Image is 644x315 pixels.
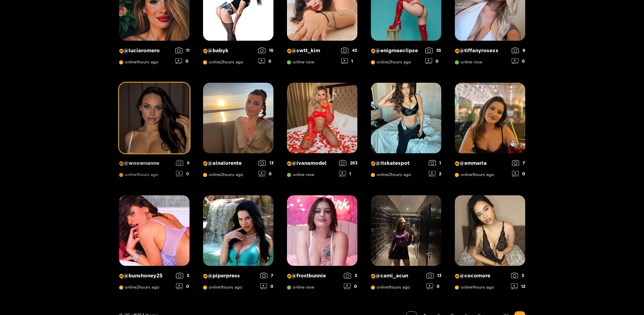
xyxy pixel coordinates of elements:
[119,285,159,290] span: online 2 hours ago
[259,171,273,177] div: 0
[511,283,525,289] div: 12
[426,283,441,289] div: 0
[512,58,525,64] div: 0
[512,171,525,177] div: 0
[425,47,441,53] div: 35
[339,171,357,177] div: 1
[203,172,243,177] span: online 2 hours ago
[455,285,494,290] span: online 1 hours ago
[260,273,273,278] div: 7
[175,58,190,64] div: 0
[371,273,423,279] p: @ cami_acun
[119,195,190,294] a: Creator Profile Image: bunshoney25@bunshoney25online2hours ago50
[119,60,158,64] span: online 1 hours ago
[287,273,340,279] p: @ frostbunnie
[455,60,482,64] span: online now
[175,47,190,53] div: 11
[371,160,425,166] p: @ itskatespot
[203,195,273,266] img: Creator Profile Image: piperpress
[429,160,441,166] div: 1
[203,195,273,294] a: Creator Profile Image: piperpress@piperpressonline1hours ago70
[119,172,158,177] span: online 1 hours ago
[176,171,190,177] div: 0
[287,47,338,54] p: @ swtt_kim
[119,83,190,153] img: Creator Profile Image: woownanne
[287,60,314,64] span: online now
[119,160,173,166] p: @ woownanne
[455,172,494,177] span: online 1 hours ago
[119,195,190,266] img: Creator Profile Image: bunshoney25
[258,58,273,64] div: 0
[176,160,190,166] div: 9
[455,195,525,294] a: Creator Profile Image: cocomore@cocomoreonline1hours ago312
[341,58,357,64] div: 1
[203,83,273,153] img: Creator Profile Image: ainalorente
[455,83,525,182] a: Creator Profile Image: emmaria@emmariaonline1hours ago70
[203,47,255,54] p: @ babyk
[344,283,357,289] div: 0
[259,160,273,166] div: 13
[371,195,441,294] a: Creator Profile Image: cami_acun@cami_acunonline1hours ago130
[287,172,314,177] span: online now
[203,60,243,64] span: online 2 hours ago
[511,273,525,278] div: 3
[371,83,441,153] img: Creator Profile Image: itskatespot
[119,47,172,54] p: @ luciaromero
[455,273,508,279] p: @ cocomore
[287,160,336,166] p: @ ivanamodel
[455,83,525,153] img: Creator Profile Image: emmaria
[371,172,411,177] span: online 2 hours ago
[512,160,525,166] div: 7
[371,60,411,64] span: online 2 hours ago
[287,83,357,182] a: Creator Profile Image: ivanamodel@ivanamodelonline now2631
[287,83,357,153] img: Creator Profile Image: ivanamodel
[287,285,314,290] span: online now
[426,273,441,278] div: 13
[203,273,257,279] p: @ piperpress
[344,273,357,278] div: 5
[260,283,273,289] div: 0
[371,195,441,266] img: Creator Profile Image: cami_acun
[203,160,255,166] p: @ ainalorente
[176,283,190,289] div: 0
[512,47,525,53] div: 9
[287,195,357,294] a: Creator Profile Image: frostbunnie@frostbunnieonline now50
[119,273,173,279] p: @ bunshoney25
[455,195,525,266] img: Creator Profile Image: cocomore
[455,47,508,54] p: @ tiffanyrosexx
[203,83,273,182] a: Creator Profile Image: ainalorente@ainalorenteonline2hours ago130
[339,160,357,166] div: 263
[119,83,190,182] a: Creator Profile Image: woownanne@woownanneonline1hours ago90
[429,171,441,177] div: 2
[371,47,422,54] p: @ enigmaeclipse
[371,83,441,182] a: Creator Profile Image: itskatespot@itskatespotonline2hours ago12
[425,58,441,64] div: 0
[371,285,410,290] span: online 1 hours ago
[203,285,242,290] span: online 1 hours ago
[341,47,357,53] div: 45
[287,195,357,266] img: Creator Profile Image: frostbunnie
[258,47,273,53] div: 16
[455,160,509,166] p: @ emmaria
[176,273,190,278] div: 5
